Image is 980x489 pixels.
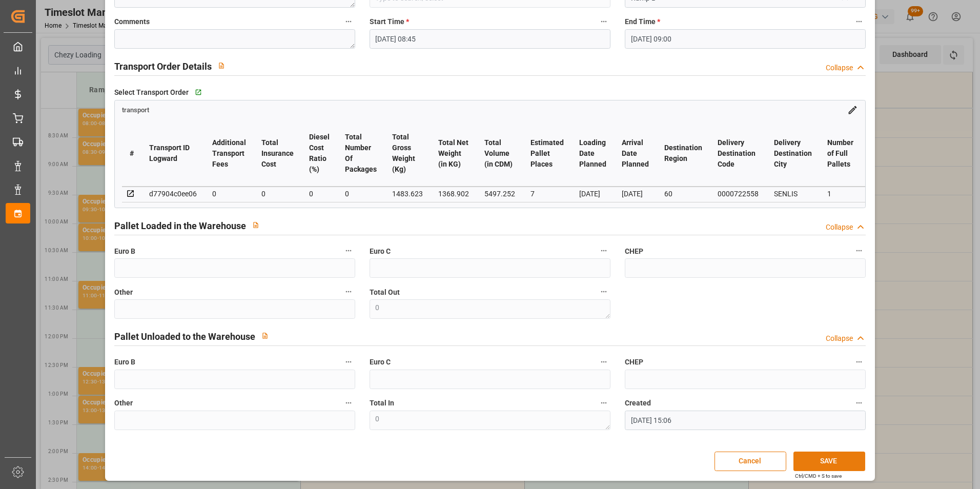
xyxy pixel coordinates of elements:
[114,287,133,298] span: Other
[370,287,400,298] span: Total Out
[255,326,275,345] button: View description
[571,120,614,187] th: Loading Date Planned
[122,120,141,187] th: #
[718,188,759,200] div: 0000722558
[114,219,246,233] h2: Pallet Loaded in the Warehouse
[625,16,660,27] span: End Time
[205,120,254,187] th: Additional Transport Fees
[342,244,355,257] button: Euro B
[342,15,355,28] button: Comments
[261,188,294,200] div: 0
[114,87,189,98] span: Select Transport Order
[523,120,571,187] th: Estimated Pallet Places
[370,29,610,49] input: DD-MM-YYYY HH:MM
[852,355,866,369] button: CHEP
[370,16,409,27] span: Start Time
[820,120,861,187] th: Number of Full Pallets
[614,120,657,187] th: Arrival Date Planned
[384,120,431,187] th: Total Gross Weight (Kg)
[625,411,866,430] input: DD-MM-YYYY HH:MM
[114,330,255,343] h2: Pallet Unloaded to the Warehouse
[766,120,820,187] th: Delivery Destination City
[342,285,355,298] button: Other
[370,246,391,257] span: Euro C
[625,398,651,409] span: Created
[309,188,330,200] div: 0
[337,120,384,187] th: Total Number Of Packages
[597,355,610,369] button: Euro C
[370,357,391,368] span: Euro C
[852,15,866,28] button: End Time *
[301,120,337,187] th: Diesel Cost Ratio (%)
[597,15,610,28] button: Start Time *
[370,299,610,319] textarea: 0
[710,120,766,187] th: Delivery Destination Code
[795,472,842,480] div: Ctrl/CMD + S to save
[530,188,564,200] div: 7
[852,396,866,410] button: Created
[212,188,246,200] div: 0
[342,355,355,369] button: Euro B
[852,244,866,257] button: CHEP
[826,222,853,233] div: Collapse
[342,396,355,410] button: Other
[826,333,853,344] div: Collapse
[122,106,149,114] span: transport
[774,188,812,200] div: SENLIS
[141,120,205,187] th: Transport ID Logward
[625,29,866,49] input: DD-MM-YYYY HH:MM
[149,188,197,200] div: d77904c0ee06
[345,188,377,200] div: 0
[370,411,610,430] textarea: 0
[579,188,606,200] div: [DATE]
[664,188,702,200] div: 60
[438,188,469,200] div: 1368.902
[597,396,610,410] button: Total In
[477,120,523,187] th: Total Volume (in CDM)
[431,120,477,187] th: Total Net Weight (in KG)
[370,398,394,409] span: Total In
[714,452,786,471] button: Cancel
[246,215,266,235] button: View description
[625,246,643,257] span: CHEP
[793,452,865,471] button: SAVE
[622,188,649,200] div: [DATE]
[114,246,135,257] span: Euro B
[114,59,212,73] h2: Transport Order Details
[212,56,231,75] button: View description
[597,244,610,257] button: Euro C
[392,188,423,200] div: 1483.623
[122,105,149,113] a: transport
[254,120,301,187] th: Total Insurance Cost
[625,357,643,368] span: CHEP
[114,398,133,409] span: Other
[114,16,150,27] span: Comments
[657,120,710,187] th: Destination Region
[114,357,135,368] span: Euro B
[827,188,853,200] div: 1
[597,285,610,298] button: Total Out
[484,188,515,200] div: 5497.252
[861,120,903,187] th: Total Number Trade Units
[826,63,853,73] div: Collapse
